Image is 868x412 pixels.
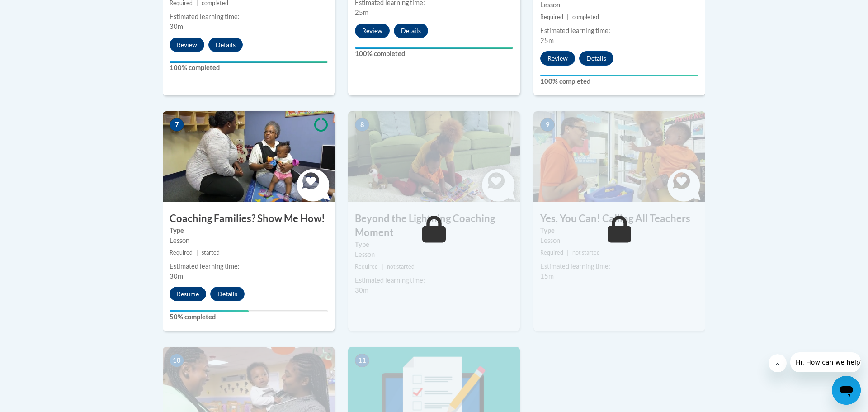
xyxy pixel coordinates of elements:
[170,23,183,30] span: 30m
[355,250,513,260] div: Lesson
[170,312,328,322] label: 50% completed
[170,38,204,52] button: Review
[540,75,698,76] div: Your progress
[355,118,369,132] span: 8
[202,249,220,256] span: started
[170,226,328,236] label: Type
[170,261,328,271] div: Estimated learning time:
[355,354,369,367] span: 11
[832,376,861,405] iframe: Button to launch messaging window
[540,37,554,44] span: 25m
[348,111,520,202] img: Course Image
[567,249,569,256] span: |
[355,49,513,59] label: 100% completed
[533,111,705,202] img: Course Image
[170,249,193,256] span: Required
[567,14,569,20] span: |
[170,118,184,132] span: 7
[210,287,245,301] button: Details
[540,272,554,280] span: 15m
[769,354,787,372] iframe: Close message
[355,9,368,16] span: 25m
[5,6,73,14] span: Hi. How can we help?
[355,24,390,38] button: Review
[540,14,563,20] span: Required
[170,310,249,312] div: Your progress
[540,249,563,256] span: Required
[572,14,599,20] span: completed
[540,226,698,236] label: Type
[170,354,184,367] span: 10
[355,240,513,250] label: Type
[540,51,575,66] button: Review
[355,275,513,285] div: Estimated learning time:
[387,263,415,270] span: not started
[170,12,328,22] div: Estimated learning time:
[572,249,600,256] span: not started
[533,212,705,226] h3: Yes, You Can! Calling All Teachers
[540,118,555,132] span: 9
[394,24,428,38] button: Details
[540,76,698,86] label: 100% completed
[790,352,861,372] iframe: Message from company
[170,287,206,301] button: Resume
[170,272,183,280] span: 30m
[355,47,513,49] div: Your progress
[348,212,520,240] h3: Beyond the Lightning Coaching Moment
[163,111,335,202] img: Course Image
[196,249,198,256] span: |
[540,261,698,271] div: Estimated learning time:
[579,51,613,66] button: Details
[382,263,383,270] span: |
[170,236,328,246] div: Lesson
[163,212,335,226] h3: Coaching Families? Show Me How!
[170,61,328,63] div: Your progress
[540,236,698,246] div: Lesson
[208,38,243,52] button: Details
[355,286,368,294] span: 30m
[170,63,328,73] label: 100% completed
[355,263,378,270] span: Required
[540,26,698,36] div: Estimated learning time:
